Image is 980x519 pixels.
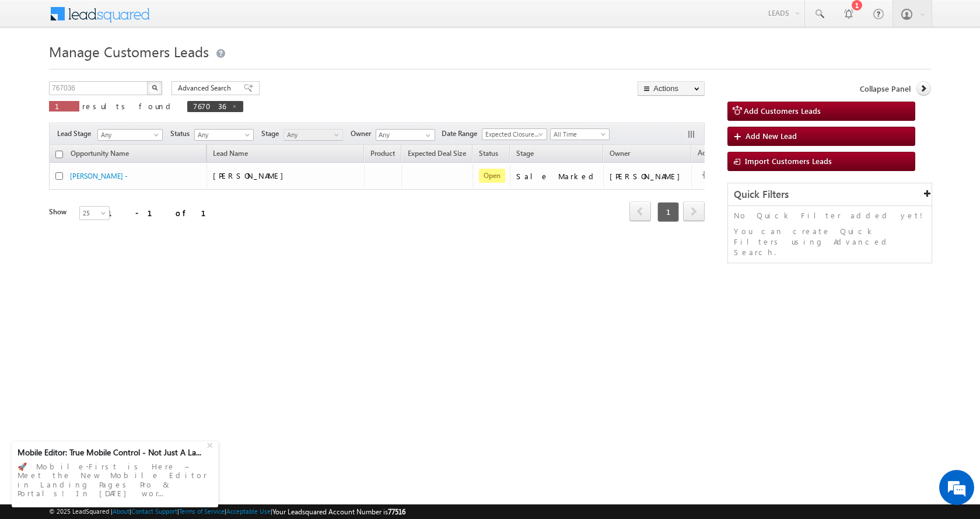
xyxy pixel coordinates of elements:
[370,149,395,158] span: Product
[204,437,218,451] div: +
[510,147,540,162] a: Stage
[419,130,434,141] a: Show All Items
[194,129,254,141] a: Any
[113,507,129,515] a: About
[728,183,932,206] div: Quick Filters
[17,447,205,458] div: Mobile Editor: True Mobile Control - Not Just A La...
[683,201,705,221] span: next
[70,172,128,180] a: [PERSON_NAME] -
[351,128,376,139] span: Owner
[745,131,797,141] span: Add New Lead
[610,149,630,158] span: Owner
[860,83,911,94] span: Collapse Panel
[744,106,821,116] span: Add Customers Leads
[195,130,250,140] span: Any
[283,129,343,141] a: Any
[80,208,111,218] span: 25
[550,128,610,140] a: All Time
[17,458,212,501] div: 🚀 Mobile-First is Here – Meet the New Mobile Editor in Landing Pages Pro & Portals! In [DATE] wor...
[213,170,289,180] span: [PERSON_NAME]
[442,128,482,139] span: Date Range
[376,129,435,141] input: Type to Search
[65,147,135,162] a: Opportunity Name
[629,203,651,221] a: prev
[683,203,705,221] a: next
[482,129,543,140] span: Expected Closure Date
[516,149,534,158] span: Stage
[408,149,466,158] span: Expected Deal Size
[482,128,547,140] a: Expected Closure Date
[473,147,504,162] a: Status
[49,42,209,61] span: Manage Customers Leads
[71,149,129,158] span: Opportunity Name
[207,147,254,162] span: Lead Name
[692,147,727,162] span: Actions
[657,202,679,222] span: 1
[178,83,235,93] span: Advanced Search
[55,151,63,158] input: Check all records
[98,130,159,140] span: Any
[284,130,339,140] span: Any
[193,101,226,111] span: 767036
[82,101,175,111] span: results found
[179,507,225,515] a: Terms of Service
[551,129,606,140] span: All Time
[49,207,70,217] div: Show
[97,129,163,141] a: Any
[107,206,220,220] div: 1 - 1 of 1
[610,171,686,182] div: [PERSON_NAME]
[131,507,177,515] a: Contact Support
[79,206,110,220] a: 25
[734,210,926,221] p: No Quick Filter added yet!
[272,507,405,516] span: Your Leadsquared Account Number is
[152,85,157,90] img: Search
[261,128,283,139] span: Stage
[226,507,271,515] a: Acceptable Use
[57,128,96,139] span: Lead Stage
[638,81,705,96] button: Actions
[734,226,926,257] p: You can create Quick Filters using Advanced Search.
[745,156,832,166] span: Import Customers Leads
[516,171,598,182] div: Sale Marked
[402,147,472,162] a: Expected Deal Size
[388,507,405,516] span: 77516
[49,506,405,517] span: © 2025 LeadSquared | | | | |
[170,128,194,139] span: Status
[629,201,651,221] span: prev
[55,101,73,111] span: 1
[479,169,505,183] span: Open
